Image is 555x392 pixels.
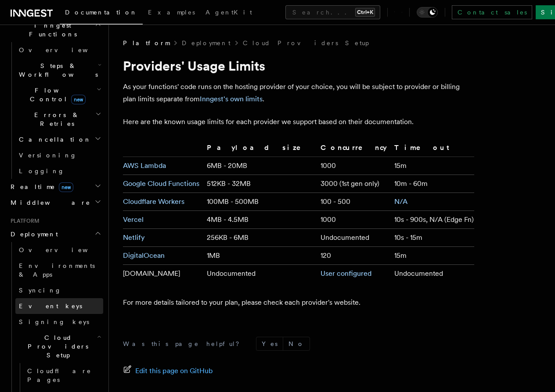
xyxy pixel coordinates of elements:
[200,3,257,24] a: AgentKit
[391,157,474,175] td: 15m
[15,86,97,103] span: Flow Control
[19,46,109,53] span: Overview
[71,95,86,104] span: new
[7,230,58,239] span: Deployment
[15,135,91,144] span: Cancellation
[203,229,317,247] td: 256KB - 6MB
[123,265,203,283] td: [DOMAIN_NAME]
[15,110,95,128] span: Errors & Retries
[15,258,103,282] a: Environments & Apps
[15,132,103,147] button: Cancellation
[123,81,474,105] p: As your functions' code runs on the hosting provider of your choice, you will be subject to provi...
[200,95,263,103] a: Inngest's own limits
[394,197,407,206] a: N/A
[143,3,200,24] a: Examples
[123,179,199,188] a: Google Cloud Functions
[285,5,380,19] button: Search...Ctrl+K
[391,247,474,265] td: 15m
[391,175,474,193] td: 10m - 60m
[203,157,317,175] td: 6MB - 20MB
[317,175,391,193] td: 3000 (1st gen only)
[243,39,369,47] a: Cloud Providers Setup
[19,303,82,310] span: Event keys
[203,175,317,193] td: 512KB - 32MB
[19,287,61,294] span: Syncing
[203,193,317,211] td: 100MB - 500MB
[123,39,169,47] span: Platform
[317,142,391,157] th: Concurrency
[135,365,213,377] span: Edit this page on GitHub
[123,197,184,206] a: Cloudflare Workers
[417,7,438,18] button: Toggle dark mode
[123,296,474,309] p: For more details tailored to your plan, please check each provider's website.
[15,330,103,363] button: Cloud Providers Setup
[7,21,95,39] span: Inngest Functions
[391,265,474,283] td: Undocumented
[391,211,474,229] td: 10s - 900s, N/A (Edge Fn)
[19,167,65,175] span: Logging
[19,262,95,278] span: Environments & Apps
[7,226,103,242] button: Deployment
[182,39,231,47] a: Deployment
[148,9,195,16] span: Examples
[123,365,213,377] a: Edit this page on GitHub
[317,229,391,247] td: Undocumented
[15,107,103,132] button: Errors & Retries
[321,269,371,278] a: User configured
[15,314,103,330] a: Signing keys
[15,61,98,79] span: Steps & Workflows
[203,247,317,265] td: 1MB
[317,193,391,211] td: 100 - 500
[123,215,144,224] a: Vercel
[7,42,103,179] div: Inngest Functions
[317,157,391,175] td: 1000
[355,8,375,17] kbd: Ctrl+K
[19,246,109,253] span: Overview
[283,337,310,350] button: No
[7,182,73,191] span: Realtime
[7,195,103,210] button: Middleware
[24,363,103,388] a: Cloudflare Pages
[123,58,474,74] h1: Providers' Usage Limits
[123,339,245,348] p: Was this page helpful?
[27,367,91,383] span: Cloudflare Pages
[123,161,166,170] a: AWS Lambda
[19,152,77,159] span: Versioning
[15,282,103,298] a: Syncing
[15,82,103,107] button: Flow Controlnew
[15,163,103,179] a: Logging
[391,229,474,247] td: 10s - 15m
[203,265,317,283] td: Undocumented
[7,198,90,207] span: Middleware
[15,58,103,82] button: Steps & Workflows
[123,233,145,242] a: Netlify
[203,211,317,229] td: 4MB - 4.5MB
[203,142,317,157] th: Payload size
[65,9,137,16] span: Documentation
[19,318,89,325] span: Signing keys
[123,116,474,128] p: Here are the known usage limits for each provider we support based on their documentation.
[256,337,283,350] button: Yes
[391,142,474,157] th: Timeout
[59,182,73,192] span: new
[452,5,532,19] a: Contact sales
[7,179,103,195] button: Realtimenew
[7,18,103,42] button: Inngest Functions
[317,211,391,229] td: 1000
[205,9,252,16] span: AgentKit
[7,217,40,225] span: Platform
[15,147,103,163] a: Versioning
[15,42,103,58] a: Overview
[15,333,97,360] span: Cloud Providers Setup
[123,251,165,260] a: DigitalOcean
[60,3,143,25] a: Documentation
[317,247,391,265] td: 120
[15,242,103,258] a: Overview
[15,298,103,314] a: Event keys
